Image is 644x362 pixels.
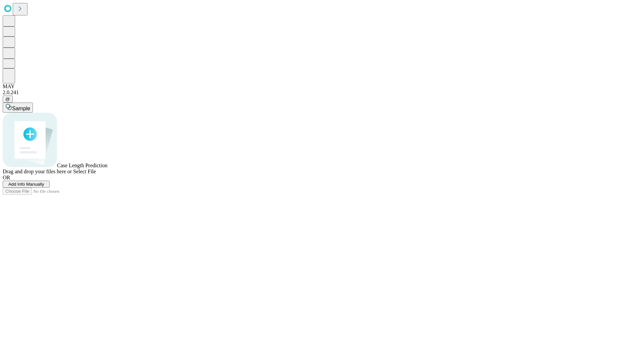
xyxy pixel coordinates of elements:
span: Case Length Prediction [57,163,107,168]
button: @ [3,96,13,103]
div: MAY [3,83,641,89]
span: Drag and drop your files here or [3,169,72,174]
span: Select File [73,169,96,174]
span: Sample [12,106,30,111]
div: 2.0.241 [3,89,641,96]
button: Add Info Manually [3,181,50,188]
button: Sample [3,103,33,113]
span: OR [3,175,10,180]
span: @ [5,97,10,102]
span: Add Info Manually [8,182,44,187]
